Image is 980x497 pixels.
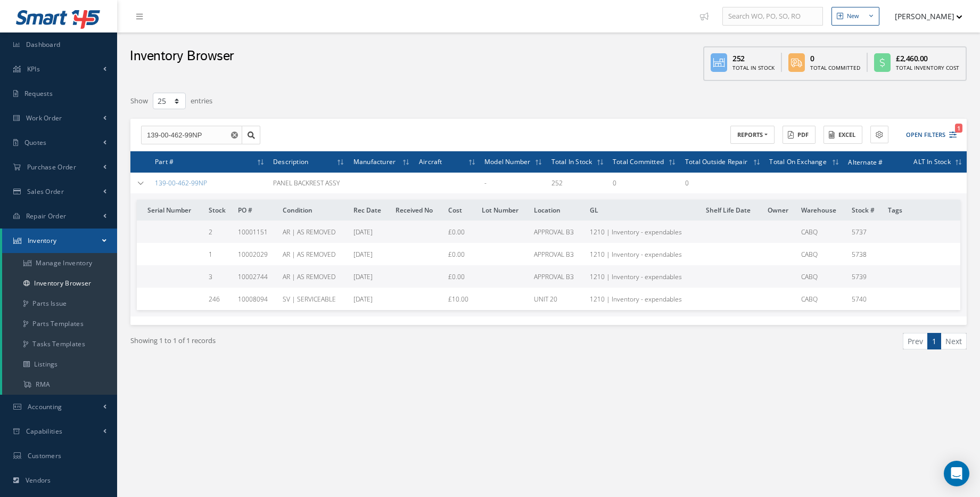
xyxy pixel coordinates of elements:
[847,12,859,21] div: New
[26,113,62,123] span: Work Order
[191,92,212,107] label: entries
[26,40,61,49] span: Dashboard
[209,295,220,304] span: 246
[130,48,234,64] h2: Inventory Browser
[2,354,117,374] a: Listings
[484,178,487,188] span: -
[534,272,574,281] span: APPROVAL B3
[534,250,574,259] span: APPROVAL B3
[685,156,747,166] span: Total Outside Repair
[2,334,117,354] a: Tasks Templates
[810,53,860,64] div: 0
[613,156,664,166] span: Total Committed
[484,156,530,166] span: Model Number
[283,250,335,259] span: AR | AS REMOVED
[269,173,349,193] td: PANEL BACKREST ASSY
[848,157,883,167] span: Alternate #
[681,173,765,193] td: 0
[896,53,959,64] div: £2,460.00
[353,250,373,259] span: [DATE]
[810,64,860,72] div: Total Committed
[283,295,336,304] span: SV | SERVICEABLE
[590,227,682,237] span: 1210 | Inventory - expendables
[273,156,308,166] span: Description
[444,200,477,221] th: Cost
[732,64,775,72] div: Total In Stock
[801,272,818,281] span: CABQ
[944,461,969,486] div: Open Intercom Messenger
[801,250,818,259] span: CABQ
[783,126,816,144] button: PDF
[927,333,941,349] a: 1
[2,314,117,334] a: Parts Templates
[448,227,465,237] span: £0.00
[847,200,884,221] th: Stock #
[353,295,373,304] span: [DATE]
[884,200,960,221] th: Tags
[27,64,40,74] span: KPIs
[448,295,468,304] span: £10.00
[283,272,335,281] span: AR | AS REMOVED
[353,156,396,166] span: Manufacturer
[722,7,823,26] input: Search WO, PO, SO, RO
[732,53,775,64] div: 252
[137,200,204,221] th: Serial Number
[852,295,867,304] span: 5740
[130,92,148,107] label: Show
[238,227,268,237] span: 10001151
[801,295,818,304] span: CABQ
[852,250,867,259] span: 5738
[353,227,373,237] span: [DATE]
[278,200,350,221] th: Condition
[231,132,238,138] svg: Reset
[209,250,212,259] span: 1
[534,227,574,237] span: APPROVAL B3
[586,200,702,221] th: GL
[608,173,681,193] td: 0
[27,162,76,172] span: Purchase Order
[283,227,335,237] span: AR | AS REMOVED
[477,200,530,221] th: Lot Number
[28,236,57,245] span: Inventory
[238,272,268,281] span: 10002744
[209,227,212,237] span: 2
[155,178,207,188] a: 139-00-462-99NP
[204,200,234,221] th: Stock
[2,294,117,314] a: Parts Issue
[141,126,242,145] input: Search by Part #
[2,374,117,395] a: RMA
[551,156,592,166] span: Total In Stock
[24,138,47,147] span: Quotes
[26,476,51,485] span: Vendors
[448,250,465,259] span: £0.00
[2,273,117,294] a: Inventory Browser
[885,6,962,27] button: [PERSON_NAME]
[155,156,174,166] span: Part #
[349,200,391,221] th: Rec Date
[590,272,682,281] span: 1210 | Inventory - expendables
[238,295,268,304] span: 10008094
[2,229,117,253] a: Inventory
[590,295,682,304] span: 1210 | Inventory - expendables
[769,156,826,166] span: Total On Exchange
[590,250,682,259] span: 1210 | Inventory - expendables
[763,200,797,221] th: Owner
[24,89,53,98] span: Requests
[730,126,775,144] button: REPORTS
[209,272,212,281] span: 3
[823,126,862,144] button: Excel
[831,7,879,26] button: New
[955,124,962,133] span: 1
[229,126,242,145] button: Reset
[26,211,67,221] span: Repair Order
[702,200,763,221] th: Shelf Life Date
[530,200,586,221] th: Location
[391,200,444,221] th: Received No
[852,227,867,237] span: 5737
[801,227,818,237] span: CABQ
[28,451,62,460] span: Customers
[797,200,847,221] th: Warehouse
[896,64,959,72] div: Total Inventory Cost
[28,402,62,411] span: Accounting
[534,295,557,304] span: UNIT 20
